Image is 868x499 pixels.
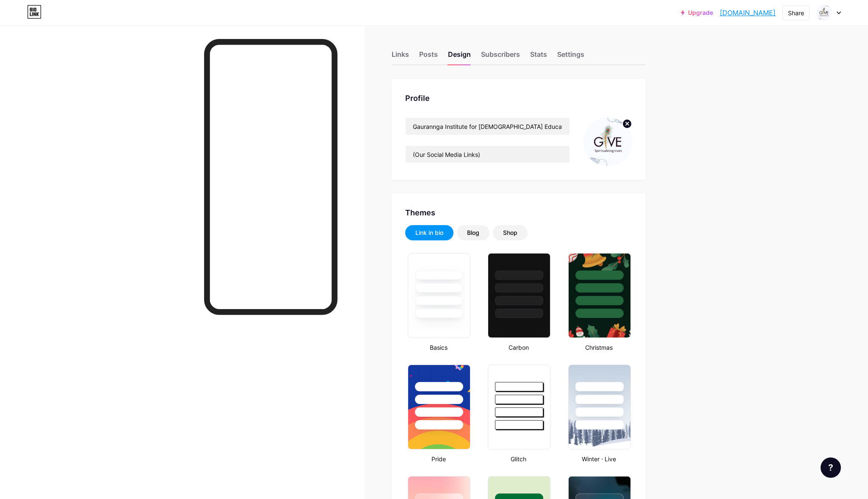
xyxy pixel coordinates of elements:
div: Link in bio [415,229,443,237]
a: [DOMAIN_NAME] [720,8,776,18]
div: Shop [503,229,517,237]
div: Design [448,49,471,64]
div: Glitch [485,454,552,463]
div: Basics [405,343,472,352]
div: Christmas [566,343,632,352]
a: Upgrade [681,9,713,16]
img: givegita [816,5,832,21]
input: Name [406,118,569,135]
div: Posts [419,49,438,64]
div: Settings [557,49,584,64]
div: Profile [405,92,632,104]
img: givegita [583,117,632,166]
div: Themes [405,207,632,218]
div: Pride [405,454,472,463]
div: Share [788,8,804,17]
div: Links [392,49,409,64]
div: Subscribers [481,49,520,64]
div: Winter · Live [566,454,632,463]
div: Blog [467,229,479,237]
div: Stats [530,49,547,64]
div: Carbon [485,343,552,352]
input: Bio [406,146,569,163]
